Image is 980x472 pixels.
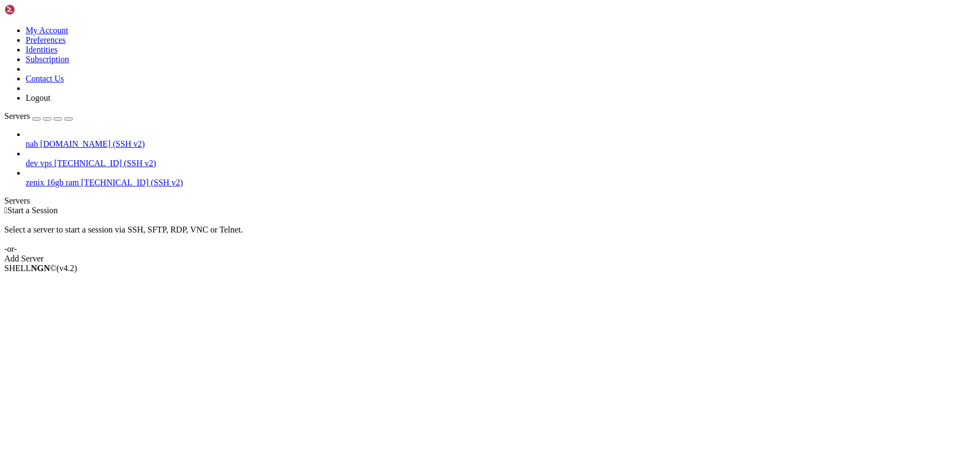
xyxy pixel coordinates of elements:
a: Preferences [26,35,66,44]
span: Servers [4,111,30,121]
span: nah [26,139,38,148]
a: Contact Us [26,74,64,83]
a: zenix 16gb ram [TECHNICAL_ID] (SSH v2) [26,178,976,188]
a: Logout [26,93,50,102]
a: dev vps [TECHNICAL_ID] (SSH v2) [26,159,976,168]
a: Servers [4,111,73,121]
li: zenix 16gb ram [TECHNICAL_ID] (SSH v2) [26,168,976,188]
a: nah [DOMAIN_NAME] (SSH v2) [26,139,976,149]
span: [DOMAIN_NAME] (SSH v2) [40,139,145,148]
span: [TECHNICAL_ID] (SSH v2) [81,178,183,187]
div: Select a server to start a session via SSH, SFTP, RDP, VNC or Telnet. -or- [4,215,976,254]
div: Add Server [4,254,976,264]
span: Start a Session [7,206,58,215]
a: Subscription [26,55,69,64]
span: SHELL © [4,264,77,273]
span: dev vps [26,159,52,168]
span:  [4,206,7,215]
span: 4.2.0 [57,264,78,273]
a: Identities [26,45,58,54]
a: My Account [26,26,69,35]
b: NGN [31,264,50,273]
div: Servers [4,196,976,206]
li: dev vps [TECHNICAL_ID] (SSH v2) [26,149,976,168]
img: Shellngn [4,4,66,15]
span: [TECHNICAL_ID] (SSH v2) [54,159,156,168]
span: zenix 16gb ram [26,178,79,187]
li: nah [DOMAIN_NAME] (SSH v2) [26,130,976,149]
